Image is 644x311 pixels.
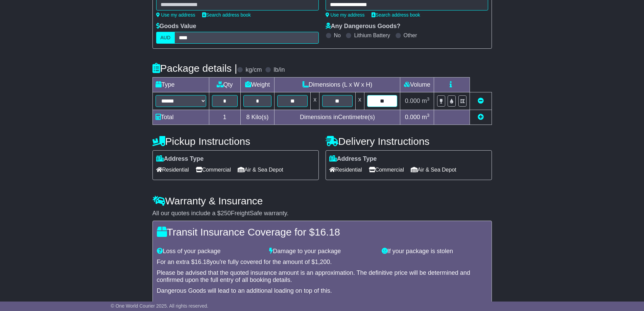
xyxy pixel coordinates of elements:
label: Goods Value [156,23,196,30]
label: Address Type [156,155,204,163]
a: Search address book [202,12,251,18]
span: m [422,97,430,104]
td: x [355,92,364,110]
a: Use my address [326,12,365,18]
label: Lithium Battery [354,32,390,39]
h4: Warranty & Insurance [152,195,492,206]
td: Type [152,77,209,92]
span: Residential [156,164,189,175]
div: If your package is stolen [378,248,491,255]
label: Address Type [329,155,377,163]
td: x [311,92,319,110]
span: 16.18 [315,226,340,238]
sup: 3 [427,113,430,118]
div: Dangerous Goods will lead to an additional loading on top of this. [157,287,487,295]
td: Qty [209,77,240,92]
div: For an extra $ you're fully covered for the amount of $ . [157,259,487,266]
td: 1 [209,110,240,125]
td: Dimensions (L x W x H) [275,77,400,92]
h4: Pickup Instructions [152,136,319,147]
span: Commercial [369,164,404,175]
td: Total [152,110,209,125]
span: Residential [329,164,362,175]
span: 250 [221,210,231,217]
td: Weight [240,77,275,92]
td: Kilo(s) [240,110,275,125]
label: Other [404,32,417,39]
h4: Package details | [152,63,237,74]
span: Air & Sea Depot [238,164,283,175]
a: Add new item [478,114,484,120]
label: AUD [156,32,175,44]
h4: Transit Insurance Coverage for $ [157,226,487,238]
sup: 3 [427,96,430,102]
a: Search address book [372,12,420,18]
span: Air & Sea Depot [411,164,456,175]
span: 1,200 [315,259,330,265]
span: 0.000 [405,97,420,104]
span: 16.18 [195,259,210,265]
td: Dimensions in Centimetre(s) [275,110,400,125]
div: All our quotes include a $ FreightSafe warranty. [152,210,492,217]
label: lb/in [273,66,285,74]
label: kg/cm [245,66,262,74]
span: 0.000 [405,114,420,120]
span: 8 [246,114,249,120]
a: Use my address [156,12,195,18]
span: Commercial [196,164,231,175]
div: Damage to your package [266,248,378,255]
label: No [334,32,341,39]
td: Volume [400,77,434,92]
span: © One World Courier 2025. All rights reserved. [111,303,209,309]
div: Please be advised that the quoted insurance amount is an approximation. The definitive price will... [157,269,487,284]
span: m [422,114,430,120]
label: Any Dangerous Goods? [326,23,401,30]
a: Remove this item [478,97,484,104]
div: Loss of your package [153,248,266,255]
h4: Delivery Instructions [326,136,492,147]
